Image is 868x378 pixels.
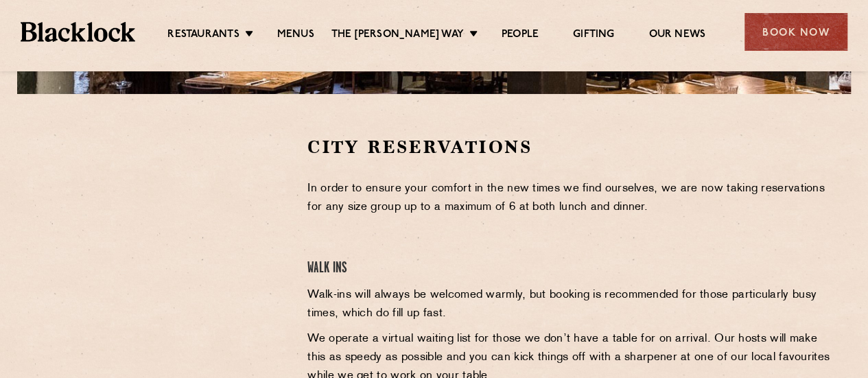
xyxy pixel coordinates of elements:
div: Book Now [744,13,847,51]
a: Restaurants [167,28,239,43]
a: People [502,28,539,43]
p: Walk-ins will always be welcomed warmly, but booking is recommended for those particularly busy t... [307,286,834,323]
h4: Walk Ins [307,259,834,278]
p: In order to ensure your comfort in the new times we find ourselves, we are now taking reservation... [307,180,834,217]
h2: City Reservations [307,135,834,159]
a: The [PERSON_NAME] Way [331,28,464,43]
a: Our News [648,28,705,43]
img: BL_Textured_Logo-footer-cropped.svg [21,22,135,41]
iframe: OpenTable make booking widget [84,135,237,342]
a: Gifting [573,28,614,43]
a: Menus [277,28,314,43]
